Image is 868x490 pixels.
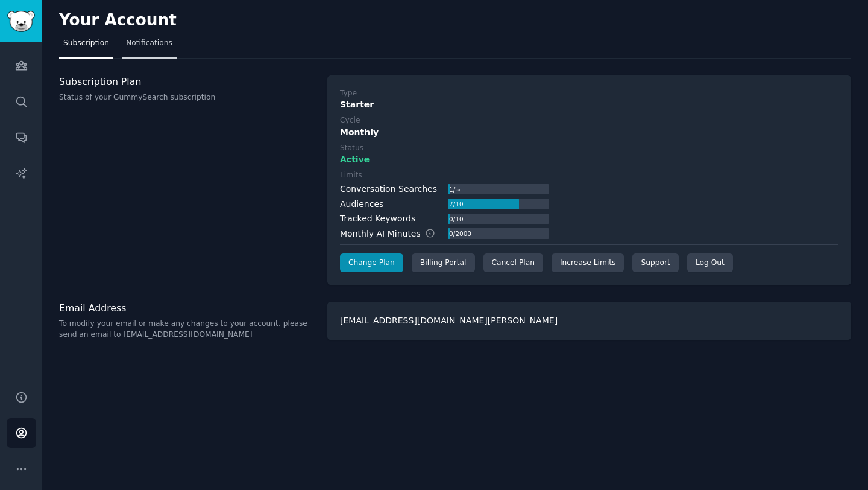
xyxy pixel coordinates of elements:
p: Status of your GummySearch subscription [59,92,315,103]
a: Subscription [59,34,113,59]
div: Conversation Searches [340,183,437,196]
div: Cycle [340,115,360,126]
div: Monthly AI Minutes [340,227,448,240]
a: Support [632,253,678,273]
div: 0 / 10 [448,214,464,224]
div: Audiences [340,198,383,211]
div: Status [340,143,363,154]
div: 7 / 10 [448,199,464,209]
div: 1 / ∞ [448,184,461,195]
div: Limits [340,170,362,181]
span: Active [340,153,370,166]
div: Billing Portal [412,253,475,273]
div: Log Out [687,253,733,273]
div: Starter [340,98,838,111]
h2: Your Account [59,11,177,30]
div: [EMAIL_ADDRESS][DOMAIN_NAME][PERSON_NAME] [327,302,851,340]
a: Increase Limits [552,253,624,273]
h3: Email Address [59,302,315,314]
div: Monthly [340,126,838,139]
a: Change Plan [340,253,403,273]
span: Subscription [63,38,109,49]
div: 0 / 2000 [448,228,472,239]
p: To modify your email or make any changes to your account, please send an email to [EMAIL_ADDRESS]... [59,319,315,340]
span: Notifications [126,38,172,49]
a: Notifications [122,34,177,59]
div: Tracked Keywords [340,212,415,225]
img: GummySearch logo [7,11,35,32]
h3: Subscription Plan [59,75,315,88]
div: Cancel Plan [483,253,543,273]
div: Type [340,88,357,99]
